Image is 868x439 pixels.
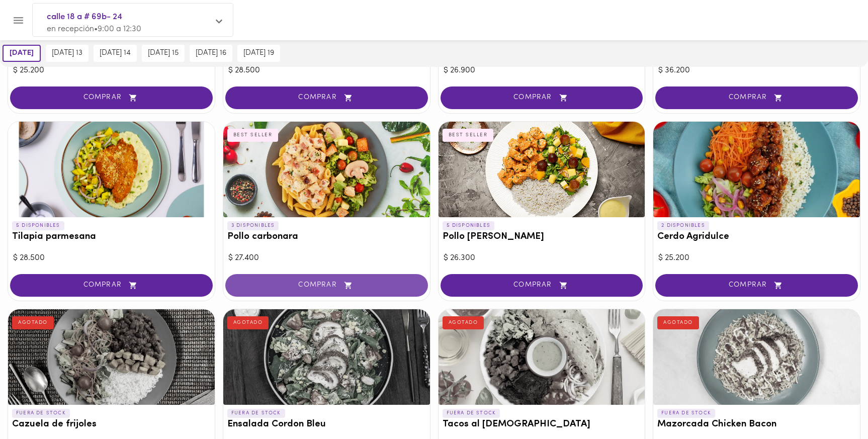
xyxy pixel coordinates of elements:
h3: Pollo carbonara [227,232,426,242]
h3: Mazorcada Chicken Bacon [657,419,856,430]
button: [DATE] 13 [46,45,89,62]
span: COMPRAR [668,94,845,102]
div: $ 25.200 [13,65,210,76]
span: COMPRAR [453,281,631,290]
span: COMPRAR [668,281,845,290]
h3: Pollo [PERSON_NAME] [443,232,641,242]
span: COMPRAR [453,94,631,102]
p: FUERA DE STOCK [227,409,285,418]
h3: Tilapia parmesana [12,232,211,242]
button: COMPRAR [441,274,643,297]
div: BEST SELLER [227,129,279,142]
span: [DATE] 14 [100,49,131,58]
span: [DATE] 15 [148,49,179,58]
div: AGOTADO [12,316,54,329]
button: COMPRAR [655,274,858,297]
div: AGOTADO [227,316,269,329]
h3: Cerdo Agridulce [657,232,856,242]
button: Menu [6,8,31,33]
div: Cazuela de frijoles [8,309,215,405]
button: COMPRAR [655,86,858,109]
span: COMPRAR [23,94,200,102]
div: $ 26.900 [444,65,640,76]
h3: Ensalada Cordon Bleu [227,419,426,430]
button: [DATE] [3,45,41,62]
p: 2 DISPONIBLES [657,221,709,230]
button: [DATE] 16 [190,45,232,62]
button: [DATE] 14 [94,45,137,62]
span: COMPRAR [238,281,415,290]
p: FUERA DE STOCK [657,409,715,418]
button: COMPRAR [10,86,213,109]
div: Tacos al Pastor [439,309,645,405]
div: BEST SELLER [443,129,494,142]
iframe: Messagebird Livechat Widget [810,381,858,429]
div: Mazorcada Chicken Bacon [653,309,860,405]
span: calle 18 a # 69b- 24 [47,11,209,24]
span: [DATE] 13 [52,49,82,58]
p: 5 DISPONIBLES [443,221,495,230]
p: 3 DISPONIBLES [227,221,279,230]
button: COMPRAR [10,274,213,297]
span: en recepción • 9:00 a 12:30 [47,25,141,33]
div: $ 36.200 [658,65,855,76]
div: Pollo Tikka Massala [439,122,645,217]
div: AGOTADO [443,316,484,329]
div: Tilapia parmesana [8,122,215,217]
div: Cerdo Agridulce [653,122,860,217]
p: FUERA DE STOCK [12,409,70,418]
span: COMPRAR [238,94,415,102]
div: Ensalada Cordon Bleu [223,309,430,405]
span: [DATE] 16 [196,49,226,58]
span: [DATE] [10,49,34,58]
div: $ 26.300 [444,252,640,264]
button: COMPRAR [441,86,643,109]
div: $ 27.400 [228,252,425,264]
div: Pollo carbonara [223,122,430,217]
div: $ 28.500 [13,252,210,264]
button: COMPRAR [225,274,428,297]
p: 5 DISPONIBLES [12,221,64,230]
button: COMPRAR [225,86,428,109]
span: [DATE] 19 [243,49,274,58]
p: FUERA DE STOCK [443,409,500,418]
div: $ 28.500 [228,65,425,76]
h3: Tacos al [DEMOGRAPHIC_DATA] [443,419,641,430]
h3: Cazuela de frijoles [12,419,211,430]
span: COMPRAR [23,281,200,290]
button: [DATE] 15 [142,45,185,62]
div: AGOTADO [657,316,699,329]
div: $ 25.200 [658,252,855,264]
button: [DATE] 19 [237,45,280,62]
